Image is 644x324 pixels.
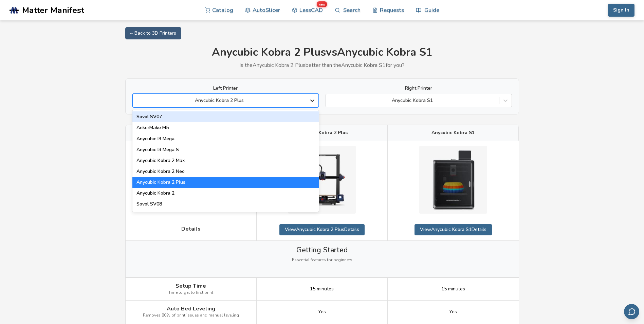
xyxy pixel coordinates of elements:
div: Anycubic Kobra 2 [132,188,319,199]
label: Left Printer [132,86,319,91]
input: Anycubic Kobra S1 [329,98,331,103]
span: Matter Manifest [22,5,84,15]
a: ViewAnycubic Kobra S1Details [415,224,492,235]
span: Removes 80% of print issues and manual leveling [143,313,239,318]
span: Auto Bed Leveling [167,306,215,312]
img: Anycubic Kobra S1 [419,146,487,214]
h1: Anycubic Kobra 2 Plus vs Anycubic Kobra S1 [125,46,519,59]
div: Anycubic Kobra 2 Max [132,155,319,166]
div: Anycubic I3 Mega [132,133,319,144]
div: Creality Hi [132,210,319,220]
span: Essential features for beginners [292,258,352,263]
button: Sign In [608,4,634,17]
a: ViewAnycubic Kobra 2 PlusDetails [279,224,365,235]
div: Anycubic Kobra 2 Plus [132,177,319,188]
button: Send feedback via email [624,304,639,319]
span: Setup Time [176,283,206,289]
div: Anycubic I3 Mega S [132,144,319,155]
div: AnkerMake M5 [132,122,319,133]
div: Anycubic Kobra 2 Neo [132,166,319,177]
div: Sovol SV08 [132,199,319,210]
span: 15 minutes [310,286,334,292]
span: Time to get to first print [168,290,213,295]
input: Anycubic Kobra 2 PlusSovol SV07AnkerMake M5Anycubic I3 MegaAnycubic I3 Mega SAnycubic Kobra 2 Max... [136,98,137,103]
span: Anycubic Kobra 2 Plus [296,130,348,136]
p: Is the Anycubic Kobra 2 Plus better than the Anycubic Kobra S1 for you? [125,62,519,68]
div: Sovol SV07 [132,111,319,122]
a: ← Back to 3D Printers [125,27,181,39]
span: Details [181,226,201,232]
label: Right Printer [326,86,512,91]
span: new [317,1,327,7]
img: Anycubic Kobra 2 Plus [288,146,356,214]
span: 15 minutes [441,286,465,292]
span: Yes [318,309,326,314]
span: Getting Started [296,246,348,254]
span: Yes [449,309,457,314]
span: Anycubic Kobra S1 [431,130,475,136]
